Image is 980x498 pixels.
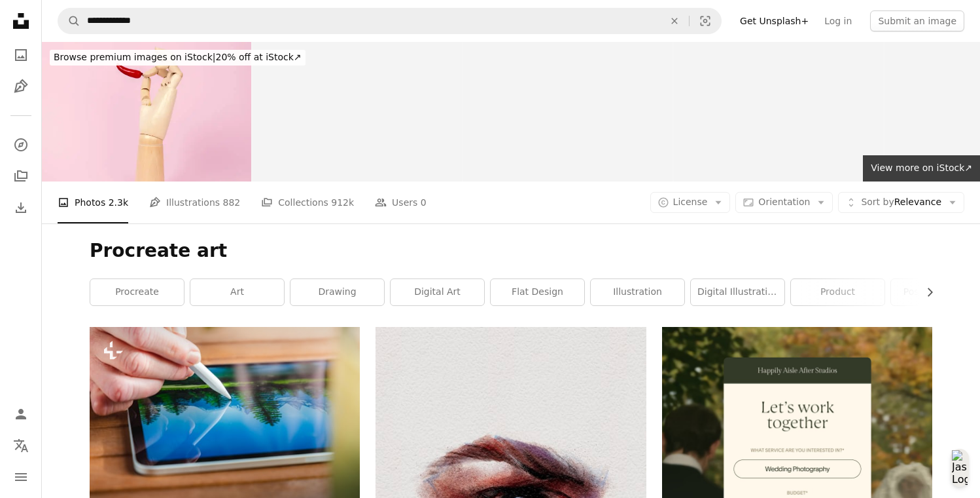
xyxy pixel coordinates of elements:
a: Illustrations 882 [149,182,240,223]
a: Log in [816,10,860,31]
button: License [650,192,731,213]
button: Visual search [690,9,721,33]
span: 0 [421,195,427,210]
a: Log in / Sign up [8,401,34,427]
button: Language [8,432,34,459]
a: Browse premium images on iStock|20% off at iStock↗ [42,42,313,73]
a: Get Unsplash+ [732,10,816,31]
a: Illustrations [8,73,34,100]
a: flat design [491,279,584,305]
a: Photos [8,42,34,68]
span: Orientation [758,197,810,207]
button: Menu [8,464,34,490]
span: Browse premium images on iStock | [54,52,215,62]
span: License [673,197,708,207]
a: procreate [90,279,184,305]
button: Sort byRelevance [838,192,964,213]
button: Search Unsplash [58,9,80,33]
a: Collections [8,163,34,189]
a: Download History [8,195,34,221]
a: a person is holding a pen over a tablet [90,411,360,423]
a: digital illustration [691,279,784,305]
a: art [190,279,284,305]
span: 20% off at iStock ↗ [54,52,302,62]
a: drawing [290,279,384,305]
a: Explore [8,132,34,158]
span: Sort by [861,197,894,207]
a: Users 0 [375,182,427,223]
button: scroll list to the right [918,279,932,305]
a: product [791,279,884,305]
a: illustration [591,279,684,305]
h1: Procreate art [90,239,932,263]
span: View more on iStock ↗ [871,163,972,173]
button: Clear [660,9,689,33]
a: digital art [391,279,484,305]
button: Submit an image [870,10,964,31]
button: Orientation [735,192,833,213]
span: 912k [331,195,354,210]
a: View more on iStock↗ [863,155,980,182]
span: Relevance [861,196,941,209]
form: Find visuals sitewide [58,8,722,34]
span: 882 [223,195,241,210]
img: Wooden hand holding chilli pepper pastel pink background. [42,42,251,182]
a: Collections 912k [261,182,354,223]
